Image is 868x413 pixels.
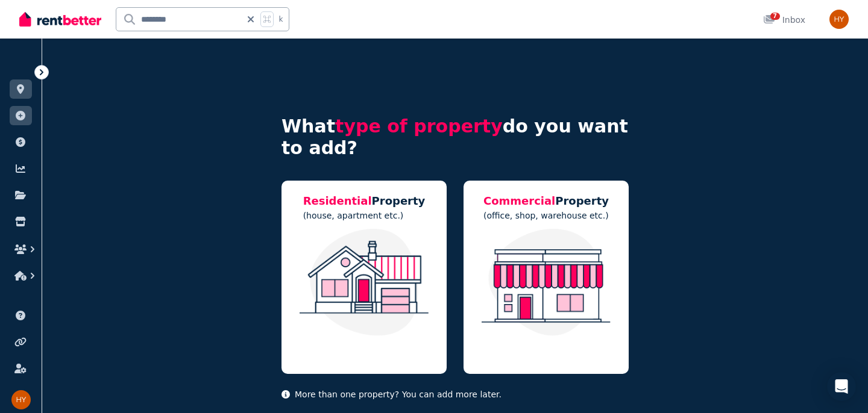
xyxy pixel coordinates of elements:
h5: Property [483,193,609,210]
div: Inbox [763,14,805,26]
p: (house, apartment etc.) [303,210,426,222]
img: Helen Yiallouros [829,10,849,29]
p: (office, shop, warehouse etc.) [483,210,609,222]
span: k [278,14,283,24]
span: type of property [335,116,503,137]
span: Residential [303,194,372,207]
img: Helen Yiallouros [11,390,31,409]
img: Residential Property [294,229,435,336]
h5: Property [303,193,426,210]
p: More than one property? You can add more later. [281,388,629,400]
div: Open Intercom Messenger [827,372,856,401]
img: Commercial Property [476,229,617,336]
img: RentBetter [19,10,101,28]
span: Commercial [483,194,555,207]
h4: What do you want to add? [281,116,629,159]
span: 7 [770,13,780,20]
